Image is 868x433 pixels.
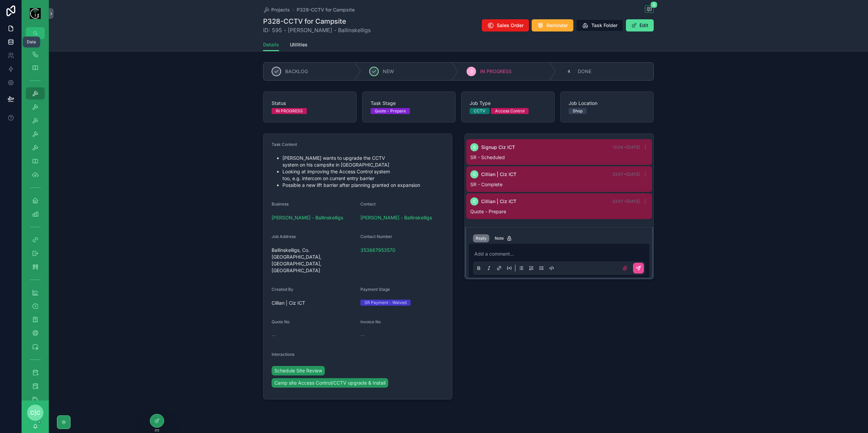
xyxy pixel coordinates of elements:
span: Quote - Prepare [470,209,506,214]
span: Job Location [569,100,645,107]
span: BACKLOG [285,68,308,75]
span: -- [272,332,276,339]
span: Ballinskelligs, Co. [GEOGRAPHIC_DATA], [GEOGRAPHIC_DATA], [GEOGRAPHIC_DATA] [272,247,355,274]
a: [PERSON_NAME] - Ballinskelligs [272,214,343,221]
span: Quote No [272,319,290,324]
span: Cillian | Ciz ICT [272,300,305,306]
span: Contact Number [360,234,392,239]
span: Business [272,201,289,207]
span: C [473,199,476,204]
div: scrollable content [22,39,49,400]
span: Projects [271,6,290,13]
span: S [473,145,476,150]
div: Access Control [495,108,525,114]
span: Signup Ciz ICT [481,144,515,151]
button: Note [492,234,515,242]
button: Edit [626,19,654,31]
span: Reminder [547,22,568,29]
span: Contact [360,201,376,207]
button: Reply [473,234,489,242]
img: App logo [30,8,41,19]
span: 4 [568,69,570,74]
span: ID: 595 - [PERSON_NAME] - Ballinskelligs [263,26,371,34]
span: Cillian | Ciz ICT [481,171,516,178]
span: Interactions [272,352,294,357]
div: Note [495,236,512,241]
div: Shop [573,108,583,114]
a: Camp site Access Control/CCTV upgrade & Install [272,378,388,388]
span: 3 [650,1,657,8]
span: Payment Stage [360,287,390,292]
span: NEW [383,68,394,75]
span: Task Stage [371,100,447,107]
span: 12:04 • [DATE] [613,145,640,150]
span: Created By [272,287,293,292]
span: SR - Complete [470,181,502,187]
span: SR - Scheduled [470,154,505,160]
a: Utilities [290,39,308,52]
button: 3 [645,5,654,14]
span: Invoice No [360,319,381,324]
a: [PERSON_NAME] - Ballinskelligs [360,214,432,221]
span: DONE [578,68,591,75]
span: Details [263,41,279,48]
span: IN PROGRESS [480,68,512,75]
span: Cillian | Ciz ICT [481,198,516,205]
div: Quote - Prepare [375,108,406,114]
li: Possible a new lift barrier after planning granted on expansion [282,182,444,189]
span: Status [272,100,348,107]
span: C|C [30,409,40,417]
button: Reminder [532,19,573,31]
span: Camp site Access Control/CCTV upgrade & Install [274,380,386,386]
button: Sales Order [482,19,529,31]
span: 23:07 • [DATE] [612,172,640,177]
a: 353867953570 [360,247,395,254]
span: Job Type [470,100,546,107]
span: Schedule Site Review [274,367,322,374]
span: Job Address [272,234,296,239]
span: Sales Order [497,22,524,29]
span: 23:07 • [DATE] [612,199,640,204]
div: SR Payment - Waived [364,300,407,306]
a: Details [263,39,279,51]
span: 3 [470,69,473,74]
a: Schedule Site Review [272,366,325,375]
button: Task Folder [576,19,623,31]
a: Projects [263,6,290,13]
div: CCTV [474,108,486,114]
h1: P328-CCTV for Campsite [263,17,371,26]
span: Utilities [290,41,308,48]
li: [PERSON_NAME] wants to upgrade the CCTV system on his campsite in [GEOGRAPHIC_DATA] [282,155,444,168]
span: -- [360,332,364,339]
div: Data [27,39,36,45]
a: P328-CCTV for Campsite [297,6,355,13]
li: Looking at improving the Access Control system too, e.g. intercom on current entry barrier [282,168,444,182]
span: Task Folder [591,22,617,29]
span: C [473,172,476,177]
span: Task Content [272,142,297,147]
div: IN PROGRESS [276,108,303,114]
